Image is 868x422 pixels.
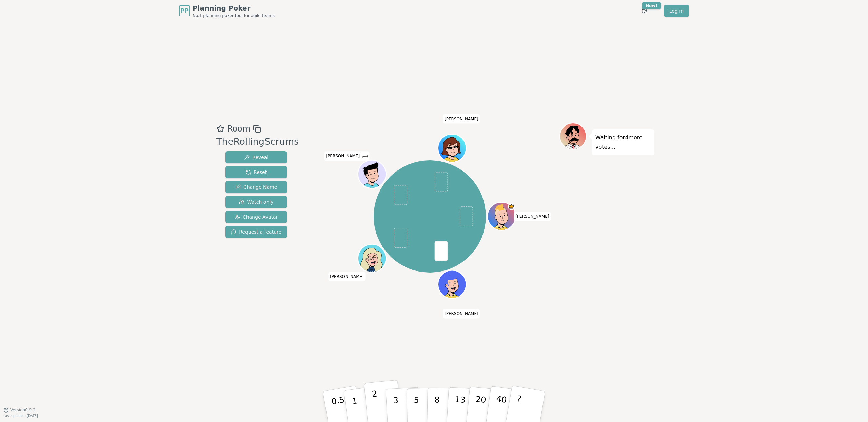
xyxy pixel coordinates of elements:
[443,309,480,319] span: Click to change your name
[595,133,651,152] p: Waiting for 4 more votes...
[225,166,287,178] button: Reset
[179,3,275,18] a: PPPlanning PokerNo.1 planning poker tool for agile teams
[324,152,369,161] span: Click to change your name
[239,199,274,205] span: Watch only
[235,184,277,190] span: Change Name
[216,123,224,135] button: Add as favourite
[225,181,287,193] button: Change Name
[244,154,268,161] span: Reveal
[245,169,267,176] span: Reset
[227,123,250,135] span: Room
[225,211,287,223] button: Change Avatar
[3,414,38,418] span: Last updated: [DATE]
[225,151,287,163] button: Reveal
[443,114,480,124] span: Click to change your name
[10,407,36,413] span: Version 0.9.2
[3,407,36,413] button: Version0.9.2
[359,161,385,187] button: Click to change your avatar
[216,135,299,149] div: TheRollingScrums
[180,7,188,15] span: PP
[231,228,281,235] span: Request a feature
[514,212,551,221] span: Click to change your name
[225,196,287,208] button: Watch only
[508,203,515,210] span: Mike is the host
[360,155,368,158] span: (you)
[193,3,275,13] span: Planning Poker
[235,214,278,220] span: Change Avatar
[328,272,366,281] span: Click to change your name
[642,2,661,9] div: New!
[638,5,650,17] button: New!
[225,226,287,238] button: Request a feature
[193,13,275,18] span: No.1 planning poker tool for agile teams
[664,5,689,17] a: Log in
